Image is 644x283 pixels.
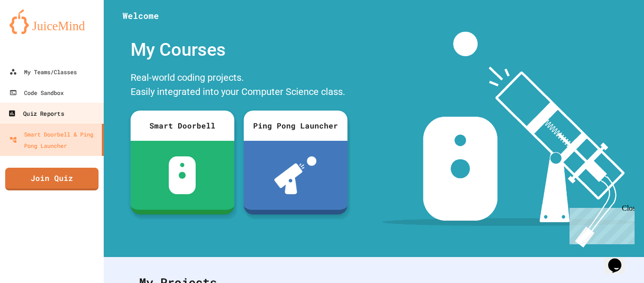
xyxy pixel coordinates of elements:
a: Join Quiz [5,168,99,190]
img: ppl-with-ball.png [274,156,316,194]
div: Chat with us now!Close [4,4,65,60]
div: Real-world coding projects. Easily integrated into your Computer Science class. [126,68,352,103]
img: sdb-white.svg [169,156,196,194]
div: Smart Doorbell & Ping Pong Launcher [9,129,98,151]
div: Code Sandbox [9,87,64,98]
div: Ping Pong Launcher [244,111,347,141]
div: My Teams/Classes [9,66,77,77]
div: My Courses [126,32,352,68]
iframe: chat widget [566,204,635,244]
img: banner-image-my-projects.png [382,32,635,248]
div: Quiz Reports [8,108,64,120]
iframe: chat widget [604,245,635,274]
div: Smart Doorbell [131,111,234,141]
img: logo-orange.svg [9,9,94,34]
